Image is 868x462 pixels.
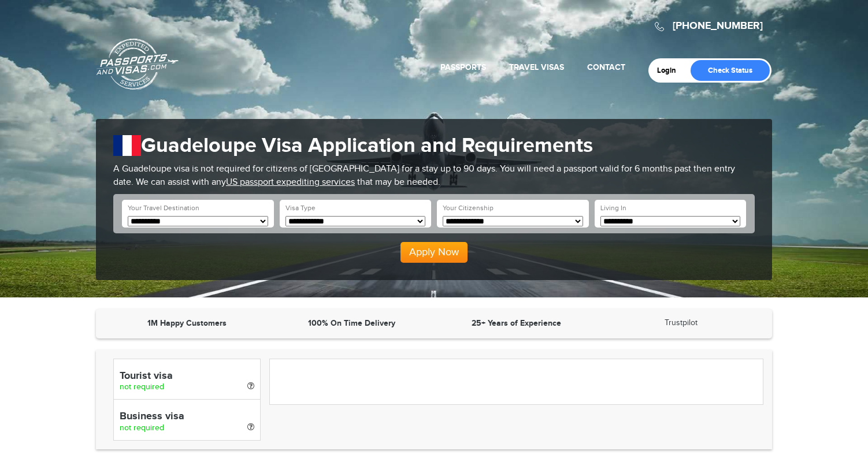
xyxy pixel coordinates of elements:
[128,203,199,213] label: Your Travel Destination
[113,163,755,189] p: A Guadeloupe visa is not required for citizens of [GEOGRAPHIC_DATA] for a stay up to 90 days. You...
[97,38,179,90] a: Passports & [DOMAIN_NAME]
[440,62,486,72] a: Passports
[120,423,164,433] span: not required
[120,411,254,423] h4: Business visa
[120,371,254,382] h4: Tourist visa
[691,60,770,81] a: Check Status
[673,20,763,32] a: [PHONE_NUMBER]
[226,177,355,188] a: US passport expediting services
[600,203,626,213] label: Living In
[509,62,564,72] a: Travel Visas
[472,318,561,328] strong: 25+ Years of Experience
[285,203,316,213] label: Visa Type
[665,318,698,327] a: Trustpilot
[120,382,164,392] span: not required
[113,133,755,158] h1: Guadeloupe Visa Application and Requirements
[657,66,684,75] a: Login
[147,318,227,328] strong: 1M Happy Customers
[308,318,395,328] strong: 100% On Time Delivery
[443,203,494,213] label: Your Citizenship
[400,242,468,263] button: Apply Now
[587,62,625,72] a: Contact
